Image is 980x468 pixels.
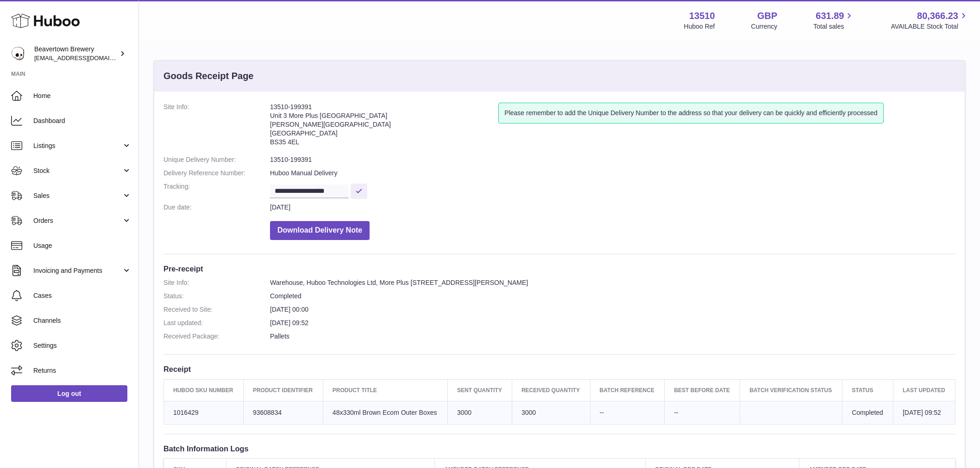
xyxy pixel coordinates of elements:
[270,155,955,164] dd: 13510-199391
[33,241,132,250] span: Usage
[163,443,955,454] h3: Batch Information Logs
[11,385,127,402] a: Log out
[816,10,844,22] span: 631.89
[590,379,665,401] th: Batch Reference
[33,166,122,175] span: Stock
[842,401,893,424] td: Completed
[243,401,323,424] td: 93608834
[270,305,955,314] dd: [DATE] 00:00
[163,332,270,341] dt: Received Package:
[684,22,715,31] div: Huboo Ref
[163,103,270,151] dt: Site Info:
[512,379,590,401] th: Received Quantity
[447,401,512,424] td: 3000
[270,278,955,287] dd: Warehouse, Huboo Technologies Ltd, More Plus [STREET_ADDRESS][PERSON_NAME]
[813,10,854,31] a: 631.89 Total sales
[163,169,270,178] dt: Delivery Reference Number:
[891,10,969,31] a: 80,366.23 AVAILABLE Stock Total
[323,379,447,401] th: Product title
[33,341,132,350] span: Settings
[447,379,512,401] th: Sent Quantity
[163,70,254,82] h3: Goods Receipt Page
[163,182,270,198] dt: Tracking:
[893,401,955,424] td: [DATE] 09:52
[163,305,270,314] dt: Received to Site:
[270,332,955,341] dd: Pallets
[33,291,132,300] span: Cases
[163,155,270,164] dt: Unique Delivery Number:
[33,92,132,100] span: Home
[33,366,132,375] span: Returns
[740,379,842,401] th: Batch Verification Status
[270,203,955,212] dd: [DATE]
[751,22,778,31] div: Currency
[270,221,370,240] button: Download Delivery Note
[270,169,955,178] dd: Huboo Manual Delivery
[163,319,270,327] dt: Last updated:
[243,379,323,401] th: Product Identifier
[270,292,955,301] dd: Completed
[270,103,498,151] address: 13510-199391 Unit 3 More Plus [GEOGRAPHIC_DATA] [PERSON_NAME][GEOGRAPHIC_DATA] [GEOGRAPHIC_DATA] ...
[590,401,665,424] td: --
[164,379,244,401] th: Huboo SKU Number
[665,379,740,401] th: Best Before Date
[163,203,270,212] dt: Due date:
[270,319,955,327] dd: [DATE] 09:52
[163,292,270,301] dt: Status:
[34,45,118,62] div: Beavertown Brewery
[33,191,122,200] span: Sales
[842,379,893,401] th: Status
[33,266,122,275] span: Invoicing and Payments
[813,22,854,31] span: Total sales
[163,278,270,287] dt: Site Info:
[917,10,958,22] span: 80,366.23
[689,10,715,22] strong: 13510
[665,401,740,424] td: --
[163,364,955,374] h3: Receipt
[33,142,122,150] span: Listings
[891,22,969,31] span: AVAILABLE Stock Total
[33,117,132,125] span: Dashboard
[893,379,955,401] th: Last updated
[33,316,132,325] span: Channels
[33,216,122,225] span: Orders
[163,264,955,274] h3: Pre-receipt
[11,47,25,61] img: aoife@beavertownbrewery.co.uk
[512,401,590,424] td: 3000
[498,103,883,123] div: Please remember to add the Unique Delivery Number to the address so that your delivery can be qui...
[757,10,777,22] strong: GBP
[323,401,447,424] td: 48x330ml Brown Ecom Outer Boxes
[34,54,136,62] span: [EMAIL_ADDRESS][DOMAIN_NAME]
[164,401,244,424] td: 1016429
